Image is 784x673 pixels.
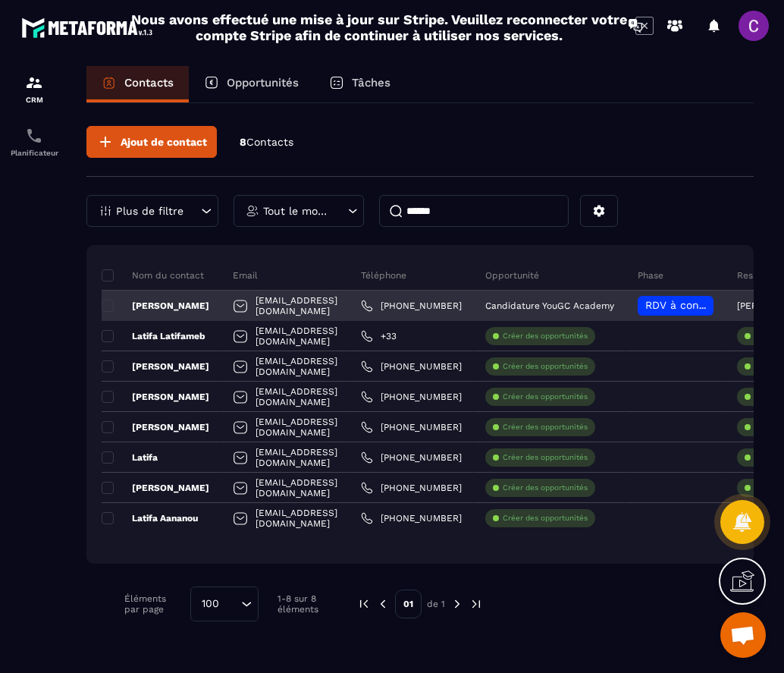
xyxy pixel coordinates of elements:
p: Téléphone [361,269,406,281]
a: [PHONE_NUMBER] [361,482,462,494]
p: Éléments par page [124,593,183,615]
img: scheduler [25,127,43,145]
a: Tâches [314,66,406,102]
p: Phase [638,269,663,281]
p: Latifa Aananou [102,512,198,524]
p: 1-8 sur 8 éléments [278,593,334,615]
p: Créer des opportunités [503,422,588,432]
p: Créer des opportunités [503,331,588,341]
button: Ajout de contact [86,126,217,158]
p: [PERSON_NAME] [102,421,209,433]
p: CRM [4,96,64,104]
span: Contacts [246,136,293,148]
a: [PHONE_NUMBER] [361,451,462,464]
p: Nom du contact [102,269,204,281]
p: Opportunité [485,269,539,281]
p: Tout le monde [263,206,331,216]
p: Opportunités [227,76,299,90]
a: [PHONE_NUMBER] [361,421,462,433]
p: Email [233,269,258,281]
div: Search for option [190,587,259,621]
p: [PERSON_NAME] [102,391,209,403]
span: Ajout de contact [121,134,207,149]
p: Créer des opportunités [503,361,588,372]
p: [PERSON_NAME] [102,482,209,494]
p: Planificateur [4,149,64,157]
img: logo [21,14,158,42]
p: de 1 [427,598,445,610]
p: Latifa Latifameb [102,330,205,342]
p: Créer des opportunités [503,392,588,402]
p: [PERSON_NAME] [102,300,209,312]
p: Latifa [102,451,158,464]
a: Opportunités [189,66,314,102]
div: Ouvrir le chat [720,612,766,658]
p: [PERSON_NAME] [102,360,209,373]
p: Candidature YouGC Academy [485,300,614,311]
a: [PHONE_NUMBER] [361,360,462,373]
p: 8 [240,135,293,149]
a: [PHONE_NUMBER] [361,391,462,403]
img: next [450,597,464,611]
a: formationformationCRM [4,62,64,115]
img: next [469,597,483,611]
p: 01 [395,590,422,618]
a: Contacts [86,66,189,102]
p: Contacts [124,76,174,90]
img: formation [25,74,43,92]
img: prev [357,597,371,611]
h2: Nous avons effectué une mise à jour sur Stripe. Veuillez reconnecter votre compte Stripe afin de ... [130,11,628,43]
a: [PHONE_NUMBER] [361,300,462,312]
p: Tâches [352,76,390,90]
p: Créer des opportunités [503,483,588,493]
a: schedulerschedulerPlanificateur [4,115,64,168]
a: [PHONE_NUMBER] [361,512,462,524]
span: 100 [196,596,224,612]
span: RDV à confimer ❓ [645,299,743,311]
p: Créer des opportunités [503,513,588,524]
p: Créer des opportunités [503,452,588,463]
img: prev [376,597,390,611]
a: +33 [361,330,397,342]
input: Search for option [224,596,237,612]
p: Plus de filtre [116,206,183,216]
